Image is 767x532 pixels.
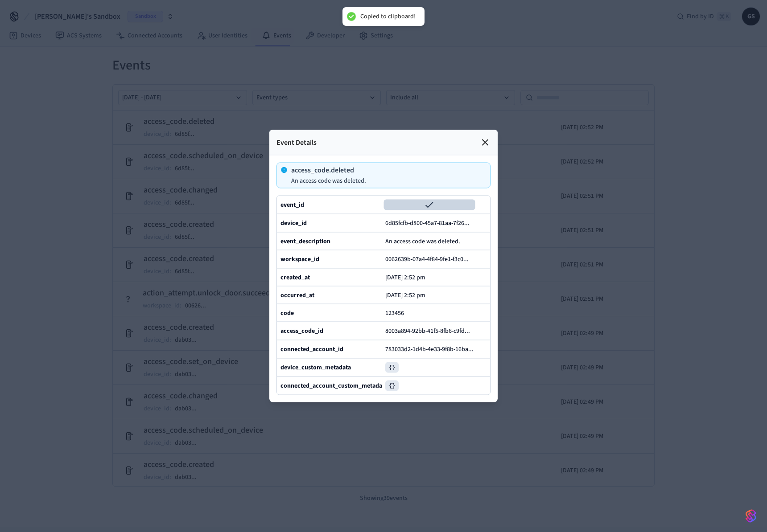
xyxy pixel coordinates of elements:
button: 0062639b-07a4-4f84-9fe1-f3c0... [383,254,478,265]
b: occurred_at [280,291,314,299]
b: device_custom_metadata [280,363,351,372]
img: SeamLogoGradient.69752ec5.svg [746,509,756,523]
b: connected_account_custom_metadata [280,381,388,390]
b: device_id [280,219,307,228]
b: code [280,308,294,317]
button: 783033d2-1d4b-4e33-9f8b-16ba... [383,344,482,355]
p: access_code.deleted [291,167,366,174]
button: f6f8f4dd-ffcd-43bf-b7df-2d6a... [383,200,475,210]
span: An access code was deleted. [385,237,460,246]
b: created_at [280,273,310,282]
p: [DATE] 2:52 pm [385,274,425,281]
b: access_code_id [280,327,323,336]
p: [DATE] 2:52 pm [385,291,425,299]
p: An access code was deleted. [291,177,366,184]
button: 6d85fcfb-d800-45a7-81aa-7f26... [383,218,478,229]
b: event_id [280,201,304,209]
span: 123456 [385,308,404,317]
button: 8003a894-92bb-41f5-8fb6-c9fd... [383,326,479,336]
p: Event Details [276,137,317,148]
b: connected_account_id [280,345,343,354]
b: workspace_id [280,255,319,264]
div: Copied to clipboard! [360,12,416,20]
pre: {} [385,362,399,373]
pre: {} [385,381,399,391]
b: event_description [280,237,330,246]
